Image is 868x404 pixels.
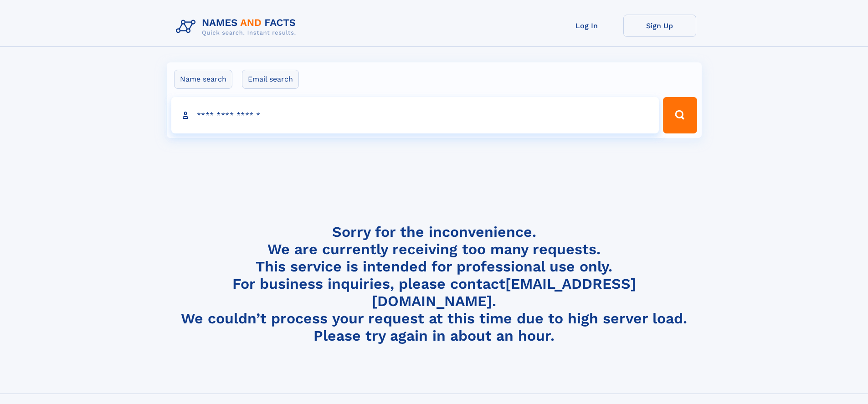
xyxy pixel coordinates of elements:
[372,275,636,310] a: [EMAIL_ADDRESS][DOMAIN_NAME]
[663,97,697,133] button: Search Button
[172,15,303,39] img: Logo Names and Facts
[242,70,299,89] label: Email search
[550,15,623,37] a: Log In
[171,97,659,133] input: search input
[623,15,696,37] a: Sign Up
[174,70,232,89] label: Name search
[172,223,696,345] h4: Sorry for the inconvenience. We are currently receiving too many requests. This service is intend...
